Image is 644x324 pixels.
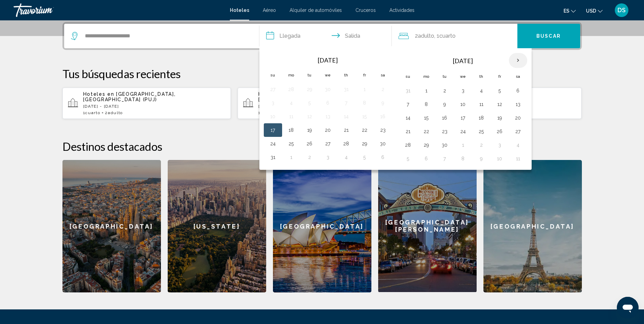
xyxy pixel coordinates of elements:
[268,112,278,121] button: Day 10
[268,125,278,135] button: Day 17
[494,113,505,123] button: Day 19
[168,160,266,292] a: [US_STATE]
[85,110,100,115] span: Cuarto
[62,67,582,80] p: Tus búsquedas recientes
[258,104,401,109] p: [DATE] - [DATE]
[258,91,290,97] span: Hoteles en
[458,140,468,150] button: Day 1
[64,24,580,48] div: Widget de búsqueda
[439,154,450,163] button: Day 7
[586,8,596,14] span: USD
[286,125,297,135] button: Day 18
[359,139,370,148] button: Day 29
[359,98,370,108] button: Day 8
[359,125,370,135] button: Day 22
[268,139,278,148] button: Day 24
[341,139,352,148] button: Day 28
[513,154,523,163] button: Day 11
[536,34,561,39] span: Buscar
[494,127,505,136] button: Day 26
[618,7,626,14] span: DS
[476,127,487,136] button: Day 25
[513,113,523,123] button: Day 20
[304,112,315,121] button: Day 12
[323,112,333,121] button: Day 13
[341,98,352,108] button: Day 7
[483,160,582,292] a: [GEOGRAPHIC_DATA]
[439,100,450,109] button: Day 9
[513,127,523,136] button: Day 27
[378,160,477,292] div: [GEOGRAPHIC_DATA][PERSON_NAME]
[564,8,569,14] span: es
[458,154,468,163] button: Day 8
[273,160,371,292] a: [GEOGRAPHIC_DATA]
[263,7,276,13] a: Aéreo
[105,110,108,115] font: 2
[564,6,576,16] button: Cambiar idioma
[403,140,413,150] button: Day 28
[458,113,468,123] button: Day 17
[62,160,161,292] a: [GEOGRAPHIC_DATA]
[323,125,333,135] button: Day 20
[418,33,434,39] span: Adulto
[421,86,432,95] button: Day 1
[359,85,370,94] button: Day 1
[403,154,413,163] button: Day 5
[259,24,392,48] button: Fechas de entrada y salida
[378,139,388,148] button: Day 30
[403,100,413,109] button: Day 7
[389,7,415,13] a: Actividades
[458,86,468,95] button: Day 3
[83,91,176,102] span: [GEOGRAPHIC_DATA], [GEOGRAPHIC_DATA] (PUJ)
[341,85,352,94] button: Day 31
[378,98,388,108] button: Day 9
[494,86,505,95] button: Day 5
[14,3,223,17] a: Travorium
[476,113,487,123] button: Day 18
[378,125,388,135] button: Day 23
[476,140,487,150] button: Day 2
[83,104,226,109] p: [DATE] - [DATE]
[494,154,505,163] button: Day 10
[268,85,278,94] button: Day 27
[415,33,418,39] font: 2
[517,24,580,48] button: Buscar
[378,160,477,292] a: [GEOGRAPHIC_DATA][PERSON_NAME]
[434,33,439,39] font: , 1
[421,100,432,109] button: Day 8
[378,85,388,94] button: Day 2
[304,152,315,162] button: Day 2
[323,139,333,148] button: Day 27
[439,86,450,95] button: Day 2
[83,110,86,115] font: 1
[108,110,123,115] span: Adulto
[268,98,278,108] button: Day 3
[304,139,315,148] button: Day 26
[513,100,523,109] button: Day 13
[378,112,388,121] button: Day 16
[421,140,432,150] button: Day 29
[392,24,517,48] button: Viajeros: 2 adultos, 0 niños
[62,87,231,119] button: Hoteles en [GEOGRAPHIC_DATA], [GEOGRAPHIC_DATA] (PUJ)[DATE] - [DATE]1Cuarto2Adulto
[476,86,487,95] button: Day 4
[439,33,456,39] span: Cuarto
[439,140,450,150] button: Day 30
[378,152,388,162] button: Day 6
[494,100,505,109] button: Day 12
[341,125,352,135] button: Day 21
[286,139,297,148] button: Day 25
[286,98,297,108] button: Day 4
[230,7,249,13] span: Hoteles
[304,85,315,94] button: Day 29
[403,86,413,95] button: Day 31
[439,127,450,136] button: Day 23
[286,112,297,121] button: Day 11
[258,110,261,115] font: 1
[476,154,487,163] button: Day 9
[341,112,352,121] button: Day 14
[268,152,278,162] button: Day 31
